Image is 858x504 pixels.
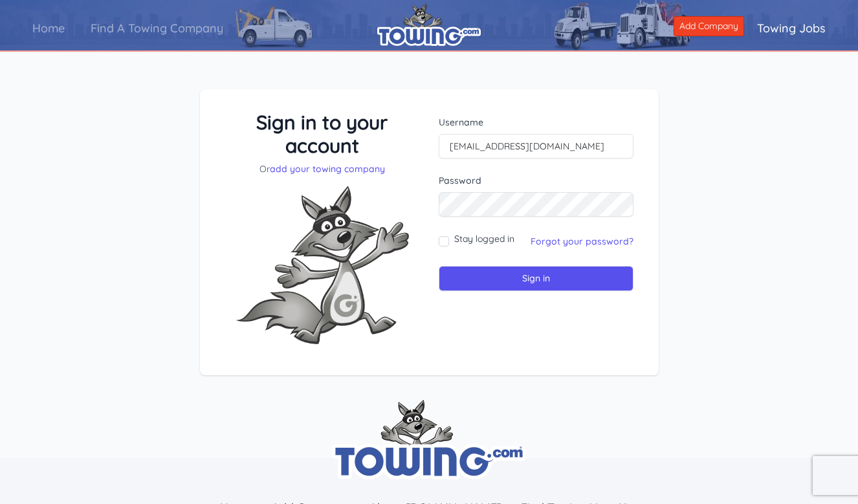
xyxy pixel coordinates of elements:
a: Add Company [674,16,744,36]
input: Sign in [439,266,633,291]
a: add your towing company [270,163,385,175]
label: Stay logged in [454,232,514,245]
label: Password [439,174,633,187]
img: towing [332,400,526,479]
a: Home [19,10,78,47]
img: logo.png [377,3,481,46]
h3: Sign in to your account [225,111,420,157]
a: Towing Jobs [744,10,839,47]
p: Or [225,162,420,175]
img: Fox-Excited.png [225,175,419,355]
a: Forgot your password? [531,236,633,247]
label: Username [439,116,633,129]
a: Find A Towing Company [78,10,236,47]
